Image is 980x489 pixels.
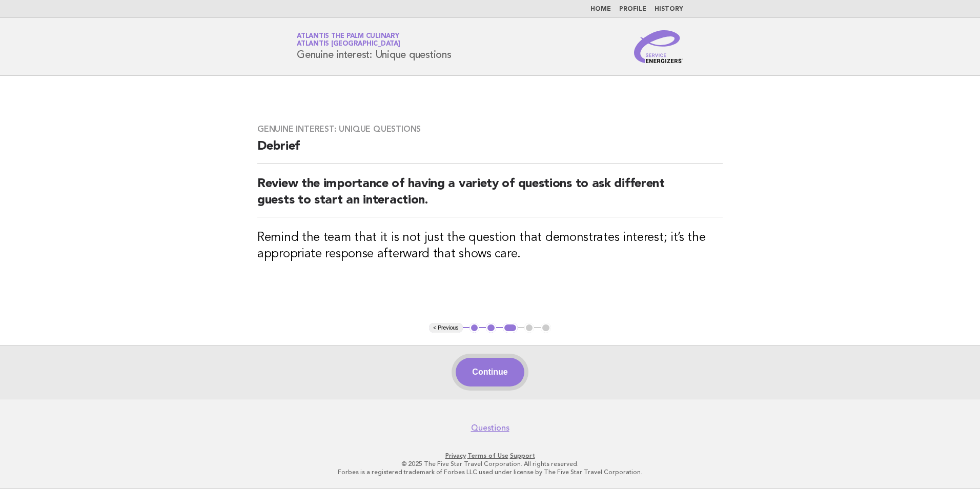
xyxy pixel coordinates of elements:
[429,323,462,333] button: < Previous
[503,323,518,333] button: 3
[486,323,496,333] button: 2
[176,460,804,468] p: © 2025 The Five Star Travel Corporation. All rights reserved.
[176,468,804,476] p: Forbes is a registered trademark of Forbes LLC used under license by The Five Star Travel Corpora...
[445,452,466,459] a: Privacy
[467,452,508,459] a: Terms of Use
[469,323,480,333] button: 1
[257,176,723,217] h2: Review the importance of having a variety of questions to ask different guests to start an intera...
[634,30,683,63] img: Service Energizers
[257,138,723,164] h2: Debrief
[619,6,646,12] a: Profile
[257,124,723,134] h3: Genuine interest: Unique questions
[590,6,611,12] a: Home
[297,41,400,48] span: Atlantis [GEOGRAPHIC_DATA]
[176,452,804,460] p: · ·
[257,230,723,262] h3: Remind the team that it is not just the question that demonstrates interest; it’s the appropriate...
[297,33,400,47] a: Atlantis The Palm CulinaryAtlantis [GEOGRAPHIC_DATA]
[456,358,524,386] button: Continue
[510,452,535,459] a: Support
[297,33,452,60] h1: Genuine interest: Unique questions
[655,6,683,12] a: History
[471,423,509,433] a: Questions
